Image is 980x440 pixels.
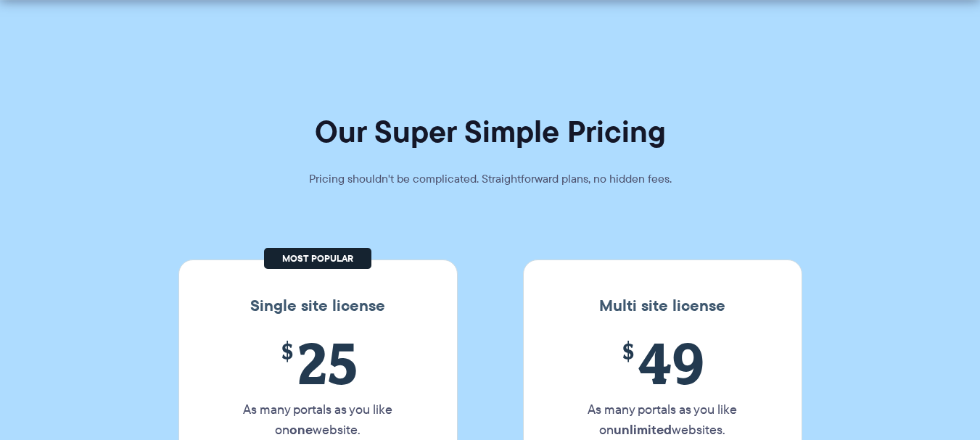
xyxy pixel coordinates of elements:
[273,169,708,189] p: Pricing shouldn't be complicated. Straightforward plans, no hidden fees.
[538,296,787,315] h3: Multi site license
[194,296,442,315] h3: Single site license
[614,420,672,439] strong: unlimited
[289,420,313,439] strong: one
[219,330,417,396] span: 25
[219,399,417,440] p: As many portals as you like on website.
[564,330,762,396] span: 49
[564,399,762,440] p: As many portals as you like on websites.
